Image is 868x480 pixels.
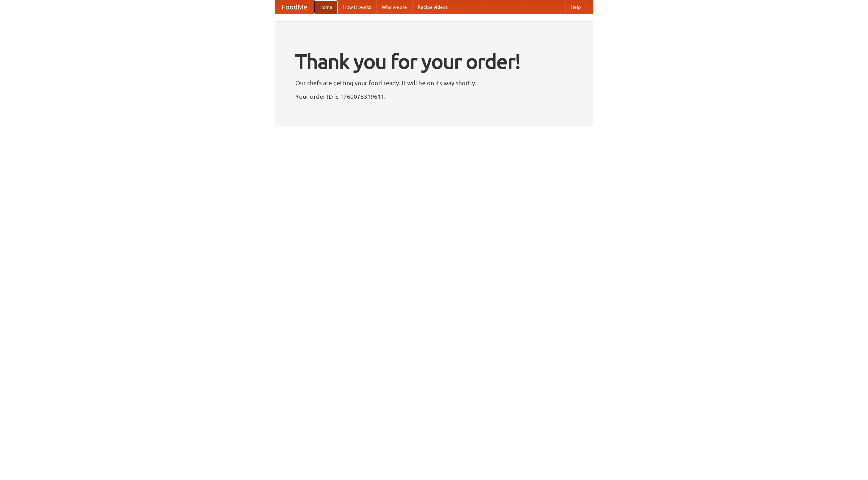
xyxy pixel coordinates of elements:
[295,78,573,88] p: Our chefs are getting your food ready. It will be on its way shortly.
[295,91,573,101] p: Your order ID is 1760078319611.
[565,0,586,14] a: Help
[275,0,314,14] a: FoodMe
[376,0,412,14] a: Who we are
[338,0,376,14] a: How it works
[295,45,573,78] h1: Thank you for your order!
[314,0,338,14] a: Home
[412,0,453,14] a: Recipe videos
